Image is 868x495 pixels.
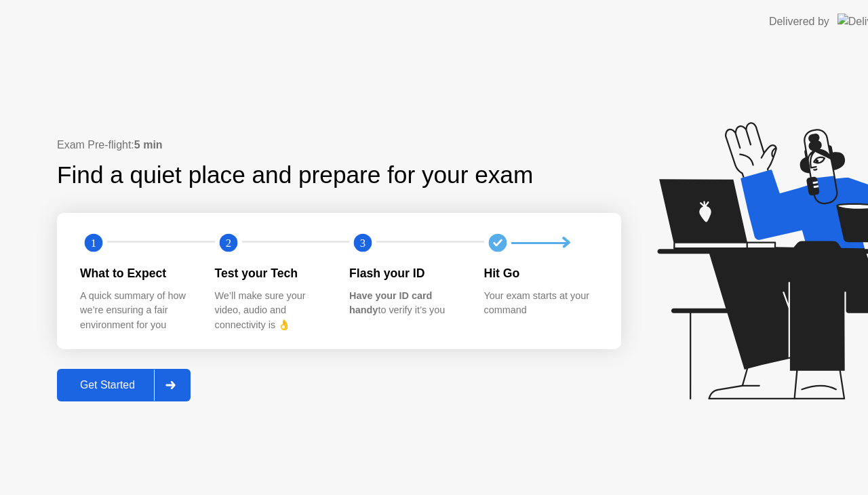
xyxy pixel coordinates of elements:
[349,289,462,318] div: to verify it’s you
[215,264,328,282] div: Test your Tech
[484,289,597,318] div: Your exam starts at your command
[215,289,328,333] div: We’ll make sure your video, audio and connectivity is 👌
[349,264,462,282] div: Flash your ID
[57,157,535,193] div: Find a quiet place and prepare for your exam
[484,264,597,282] div: Hit Go
[360,237,366,250] text: 3
[769,14,829,30] div: Delivered by
[57,137,621,153] div: Exam Pre-flight:
[134,139,163,151] b: 5 min
[225,237,231,250] text: 2
[91,237,96,250] text: 1
[80,264,193,282] div: What to Expect
[80,289,193,333] div: A quick summary of how we’re ensuring a fair environment for you
[61,379,154,391] div: Get Started
[349,290,432,316] b: Have your ID card handy
[57,369,191,401] button: Get Started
